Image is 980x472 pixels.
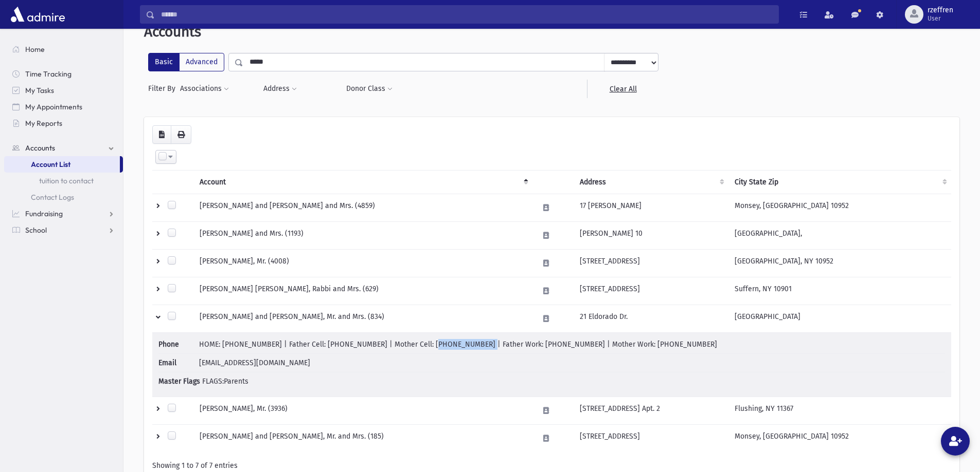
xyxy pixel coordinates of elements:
button: Address [263,80,297,98]
a: Clear All [587,80,658,98]
td: [PERSON_NAME] [PERSON_NAME], Rabbi and Mrs. (629) [193,277,532,305]
input: Search [155,5,778,24]
span: [EMAIL_ADDRESS][DOMAIN_NAME] [199,358,310,367]
a: My Appointments [4,99,123,115]
td: [PERSON_NAME], Mr. (4008) [193,250,532,277]
label: Basic [148,53,180,71]
button: Donor Class [346,80,393,98]
td: 21 Eldorado Dr. [574,305,728,333]
span: Accounts [25,143,55,153]
a: Fundraising [4,205,123,222]
td: [STREET_ADDRESS] Apt. 2 [574,397,728,425]
span: Phone [158,339,197,350]
div: Showing 1 to 7 of 7 entries [152,460,951,471]
a: School [4,222,123,238]
td: Suffern, NY 10901 [728,277,951,305]
span: Email [158,357,197,368]
td: [PERSON_NAME] and [PERSON_NAME], Mr. and Mrs. (185) [193,425,532,452]
td: [PERSON_NAME] 10 [574,222,728,250]
span: Account List [31,160,70,169]
td: [PERSON_NAME], Mr. (3936) [193,397,532,425]
td: Monsey, [GEOGRAPHIC_DATA] 10952 [728,194,951,222]
th: City State Zip : activate to sort column ascending [728,171,951,194]
button: Print [171,125,191,144]
span: My Reports [25,119,62,128]
th: Address : activate to sort column ascending [574,171,728,194]
span: FLAGS:Parents [202,377,248,386]
span: Fundraising [25,209,63,218]
a: Account List [4,156,120,173]
td: [STREET_ADDRESS] [574,425,728,452]
a: Contact Logs [4,189,123,205]
span: Filter By [148,83,180,94]
button: CSV [152,125,171,144]
td: 17 [PERSON_NAME] [574,194,728,222]
th: Account: activate to sort column descending [193,171,532,194]
a: My Reports [4,115,123,131]
span: HOME: [PHONE_NUMBER] | Father Cell: [PHONE_NUMBER] | Mother Cell: [PHONE_NUMBER] | Father Work: [... [199,340,717,349]
td: [PERSON_NAME] and [PERSON_NAME], Mr. and Mrs. (834) [193,305,532,333]
span: Accounts [144,23,201,40]
label: Advanced [179,53,224,71]
span: My Tasks [25,86,54,95]
div: FilterModes [148,53,224,71]
a: Home [4,41,123,58]
span: Home [25,45,45,54]
span: rzeffren [928,6,953,14]
td: [GEOGRAPHIC_DATA] [728,305,951,333]
span: Master Flags [158,376,200,387]
span: Time Tracking [25,69,72,79]
a: Accounts [4,140,123,156]
td: [STREET_ADDRESS] [574,277,728,305]
td: [GEOGRAPHIC_DATA], NY 10952 [728,250,951,277]
td: [PERSON_NAME] and Mrs. (1193) [193,222,532,250]
td: [GEOGRAPHIC_DATA], [728,222,951,250]
td: [STREET_ADDRESS] [574,250,728,277]
span: School [25,225,47,235]
a: Time Tracking [4,66,123,82]
button: Associations [180,80,229,98]
a: My Tasks [4,82,123,99]
td: [PERSON_NAME] and [PERSON_NAME] and Mrs. (4859) [193,194,532,222]
td: Flushing, NY 11367 [728,397,951,425]
span: Contact Logs [31,193,74,202]
a: tuition to contact [4,173,123,189]
span: My Appointments [25,102,82,111]
td: Monsey, [GEOGRAPHIC_DATA] 10952 [728,425,951,452]
img: AdmirePro [8,4,67,25]
span: User [928,14,953,23]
